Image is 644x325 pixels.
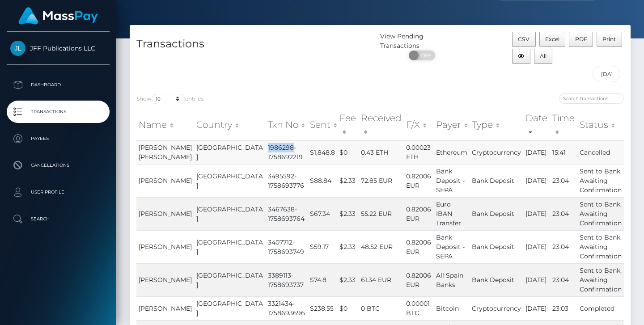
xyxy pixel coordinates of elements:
td: [GEOGRAPHIC_DATA] [194,164,266,197]
span: OFF [414,51,436,60]
button: All [534,49,553,64]
td: 23:04 [550,230,577,263]
th: Country: activate to sort column ascending [194,109,266,141]
td: 0.82006 EUR [404,164,434,197]
td: 3407712-1758693749 [266,230,307,263]
th: Fee: activate to sort column ascending [337,109,359,141]
td: [DATE] [523,140,550,164]
span: Excel [545,36,559,42]
td: [GEOGRAPHIC_DATA] [194,230,266,263]
td: [GEOGRAPHIC_DATA] [194,140,266,164]
td: 3389113-1758693737 [266,263,307,296]
td: 3321434-1758693696 [266,296,307,320]
input: Date filter [593,66,621,82]
td: Sent to Bank, Awaiting Confirmation [577,263,624,296]
td: 15:41 [550,140,577,164]
td: Sent to Bank, Awaiting Confirmation [577,164,624,197]
td: $67.34 [308,197,338,230]
th: Time: activate to sort column ascending [550,109,577,141]
p: User Profile [10,186,106,199]
td: 0.82006 EUR [404,197,434,230]
th: F/X: activate to sort column ascending [404,109,434,141]
td: Bank Deposit [470,230,523,263]
span: CSV [518,36,530,42]
td: [GEOGRAPHIC_DATA] [194,296,266,320]
td: 48.52 EUR [359,230,404,263]
td: 23:04 [550,164,577,197]
td: 72.85 EUR [359,164,404,197]
td: 0 BTC [359,296,404,320]
th: Status: activate to sort column ascending [577,109,624,141]
span: Bitcoin [436,304,459,312]
td: Sent to Bank, Awaiting Confirmation [577,230,624,263]
p: Transactions [10,105,106,118]
label: Show entries [136,94,203,104]
span: [PERSON_NAME] [PERSON_NAME] [139,144,192,161]
span: Euro IBAN Transfer [436,200,461,227]
td: [GEOGRAPHIC_DATA] [194,263,266,296]
td: $2.33 [337,230,359,263]
span: PDF [575,36,587,42]
span: [PERSON_NAME] [139,177,192,185]
td: [GEOGRAPHIC_DATA] [194,197,266,230]
input: Search transactions [559,93,624,104]
td: [DATE] [523,230,550,263]
span: Print [602,36,616,42]
td: [DATE] [523,197,550,230]
span: [PERSON_NAME] [139,304,192,312]
td: 3495592-1758693776 [266,164,307,197]
p: Dashboard [10,78,106,92]
td: $74.8 [308,263,338,296]
th: Txn No: activate to sort column ascending [266,109,307,141]
td: [DATE] [523,263,550,296]
th: Received: activate to sort column ascending [359,109,404,141]
td: $59.17 [308,230,338,263]
td: Bank Deposit [470,164,523,197]
select: Showentries [152,94,185,104]
button: CSV [512,32,536,47]
button: Excel [539,32,566,47]
td: 23:03 [550,296,577,320]
td: $88.84 [308,164,338,197]
span: Bank Deposit - SEPA [436,167,465,194]
th: Type: activate to sort column ascending [470,109,523,141]
td: 55.22 EUR [359,197,404,230]
td: Completed [577,296,624,320]
td: Sent to Bank, Awaiting Confirmation [577,197,624,230]
a: Cancellations [7,154,110,177]
td: $2.33 [337,263,359,296]
a: Transactions [7,101,110,123]
th: Payer: activate to sort column ascending [434,109,470,141]
th: Name: activate to sort column ascending [136,109,194,141]
button: Column visibility [512,49,530,64]
img: MassPay Logo [18,7,98,25]
span: All [540,53,547,59]
td: 1986298-1758692219 [266,140,307,164]
span: [PERSON_NAME] [139,276,192,284]
span: [PERSON_NAME] [139,210,192,218]
p: Cancellations [10,159,106,172]
td: 3467638-1758693764 [266,197,307,230]
td: Bank Deposit [470,197,523,230]
span: [PERSON_NAME] [139,243,192,251]
a: Dashboard [7,74,110,96]
td: 0.00001 BTC [404,296,434,320]
div: View Pending Transactions [380,32,464,51]
button: Print [597,32,622,47]
td: Cancelled [577,140,624,164]
td: $238.55 [308,296,338,320]
td: 61.34 EUR [359,263,404,296]
button: PDF [569,32,593,47]
span: Ethereum [436,148,467,156]
span: All Spain Banks [436,271,463,289]
a: Payees [7,127,110,150]
td: $2.33 [337,197,359,230]
td: 0.82006 EUR [404,263,434,296]
td: 0.82006 EUR [404,230,434,263]
td: $0 [337,296,359,320]
td: 0.43 ETH [359,140,404,164]
td: Bank Deposit [470,263,523,296]
td: Cryptocurrency [470,296,523,320]
h4: Transactions [136,36,373,52]
td: 23:04 [550,197,577,230]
